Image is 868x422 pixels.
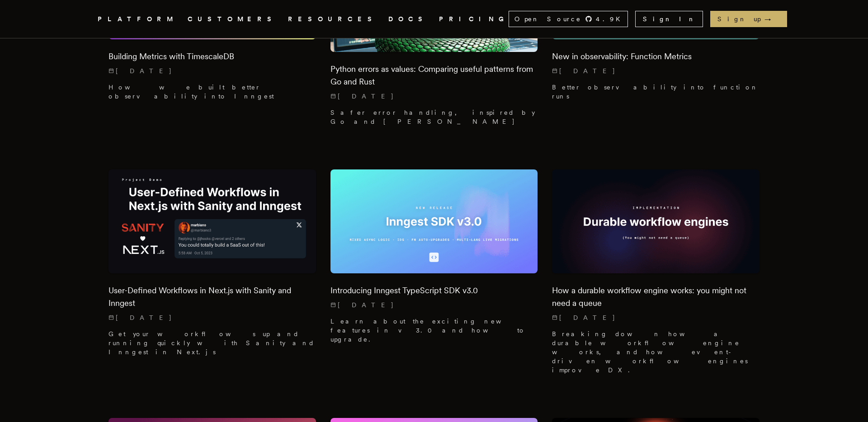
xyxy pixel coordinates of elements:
[552,50,759,63] h2: New in observability: Function Metrics
[439,14,509,25] a: PRICING
[764,14,780,23] span: →
[330,169,538,273] img: Featured image for Introducing Inngest TypeScript SDK v3.0 blog post
[388,14,428,25] a: DOCS
[288,14,377,25] button: RESOURCES
[330,63,538,88] h2: Python errors as values: Comparing useful patterns from Go and Rust
[188,14,277,25] a: CUSTOMERS
[330,108,538,126] p: Safer error handling, inspired by Go and [PERSON_NAME]
[552,313,759,322] p: [DATE]
[330,284,538,297] h2: Introducing Inngest TypeScript SDK v3.0
[98,14,177,25] button: PLATFORM
[635,11,703,27] a: Sign In
[552,169,759,273] img: Featured image for How a durable workflow engine works: you might not need a queue blog post
[552,83,759,101] p: Better observability into function runs
[108,83,316,101] p: How we built better observability into Inngest
[108,284,316,309] h2: User-Defined Workflows in Next.js with Sanity and Inngest
[330,92,538,101] p: [DATE]
[108,50,316,63] h2: Building Metrics with TimescaleDB
[552,66,759,75] p: [DATE]
[552,169,759,381] a: Featured image for How a durable workflow engine works: you might not need a queue blog postHow a...
[108,329,316,356] p: Get your workflows up and running quickly with Sanity and Inngest in Next.js
[108,313,316,322] p: [DATE]
[552,284,759,309] h2: How a durable workflow engine works: you might not need a queue
[330,169,538,351] a: Featured image for Introducing Inngest TypeScript SDK v3.0 blog postIntroducing Inngest TypeScrip...
[330,300,538,309] p: [DATE]
[514,14,581,23] span: Open Source
[108,169,316,363] a: Featured image for User-Defined Workflows in Next.js with Sanity and Inngest blog postUser-Define...
[596,14,626,23] span: 4.9 K
[552,329,759,375] p: Breaking down how a durable workflow engine works, and how event-driven workflow engines improve DX.
[710,11,787,27] a: Sign up
[330,317,538,344] p: Learn about the exciting new features in v3.0 and how to upgrade.
[108,66,316,75] p: [DATE]
[108,169,316,273] img: Featured image for User-Defined Workflows in Next.js with Sanity and Inngest blog post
